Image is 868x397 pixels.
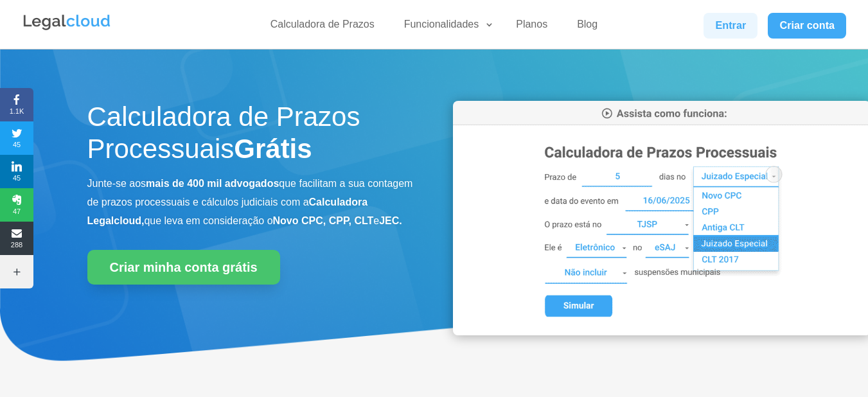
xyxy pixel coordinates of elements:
[22,23,112,34] a: Logo da Legalcloud
[87,250,280,285] a: Criar minha conta grátis
[273,215,374,226] b: Novo CPC, CPP, CLT
[379,215,402,226] b: JEC.
[234,134,312,164] strong: Grátis
[22,13,112,32] img: Legalcloud Logo
[569,18,605,37] a: Blog
[87,197,368,226] b: Calculadora Legalcloud,
[263,18,382,37] a: Calculadora de Prazos
[146,178,279,189] b: mais de 400 mil advogados
[768,13,846,39] a: Criar conta
[508,18,555,37] a: Planos
[704,13,757,39] a: Entrar
[87,175,415,230] p: Junte-se aos que facilitam a sua contagem de prazos processuais e cálculos judiciais com a que le...
[396,18,495,37] a: Funcionalidades
[87,101,415,172] h1: Calculadora de Prazos Processuais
